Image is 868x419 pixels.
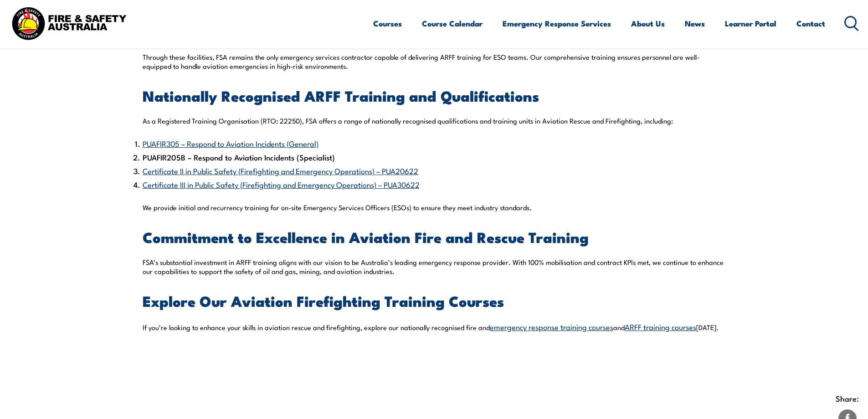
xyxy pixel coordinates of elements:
a: News [685,11,705,36]
h2: Commitment to Excellence in Aviation Fire and Rescue Training [143,230,726,243]
a: Learner Portal [725,11,776,36]
a: Course Calendar [422,11,483,36]
p: As a Registered Training Organisation (RTO: 22250), FSA offers a range of nationally recognised q... [143,116,726,125]
h2: Explore Our Aviation Firefighting Training Courses [143,294,726,307]
a: About Us [631,11,665,36]
a: Emergency Response Services [503,11,611,36]
a: Certificate III in Public Safety (Firefighting and Emergency Operations) – PUA30622 [143,179,420,190]
p: If you’re looking to enhance your skills in aviation rescue and firefighting, explore our nationa... [143,321,726,332]
p: FSA’s substantial investment in ARFF training aligns with our vision to be Australia’s leading em... [143,258,726,276]
li: PUAFIR205B – Respond to Aviation Incidents (Specialist) [143,150,726,164]
a: emergency response training courses [490,321,613,332]
a: Contact [796,11,825,36]
a: ARFF training courses [625,321,696,332]
a: PUAFIR305 – Respond to Aviation Incidents (General) [143,138,318,149]
p: Through these facilities, FSA remains the only emergency services contractor capable of deliverin... [143,52,726,71]
p: We provide initial and recurrency training for on-site Emergency Services Officers (ESOs) to ensu... [143,203,726,212]
span: Share: [836,392,859,405]
a: Certificate II in Public Safety (Firefighting and Emergency Operations) – PUA20622 [143,165,418,176]
h2: Nationally Recognised ARFF Training and Qualifications [143,89,726,102]
a: Courses [373,11,402,36]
